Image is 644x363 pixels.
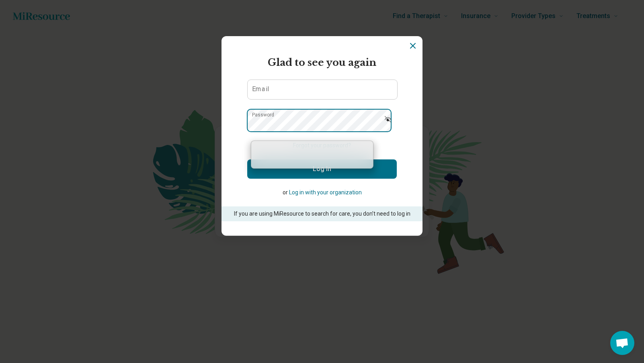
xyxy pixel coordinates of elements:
[247,55,397,70] h2: Glad to see you again
[293,141,351,150] button: Forgot your password?
[408,41,418,51] button: Dismiss
[247,188,397,197] p: or
[379,109,397,128] button: Show password
[289,188,362,197] button: Log in with your organization
[222,36,422,236] section: Login Dialog
[247,159,397,179] button: Log In
[233,210,411,218] p: If you are using MiResource to search for care, you don’t need to log in
[252,112,274,117] label: Password
[252,86,269,92] label: Email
